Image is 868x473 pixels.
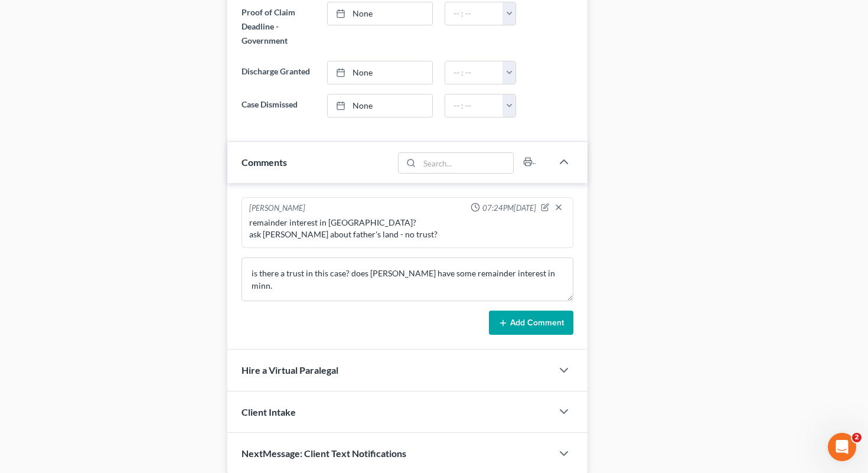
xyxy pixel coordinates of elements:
[445,61,503,84] input: -- : --
[236,2,322,51] label: Proof of Claim Deadline - Government
[242,156,287,168] span: Comments
[242,364,338,376] span: Hire a Virtual Paralegal
[236,94,322,118] label: Case Dismissed
[249,217,566,240] div: remainder interest in [GEOGRAPHIC_DATA]? ask [PERSON_NAME] about father's land - no trust?
[328,61,432,84] a: None
[445,94,503,117] input: -- : --
[242,448,406,459] span: NextMessage: Client Text Notifications
[249,203,305,214] div: [PERSON_NAME]
[420,153,514,173] input: Search...
[445,2,503,25] input: -- : --
[852,433,862,442] span: 2
[489,311,573,335] button: Add Comment
[482,203,536,214] span: 07:24PM[DATE]
[828,433,856,461] iframe: Intercom live chat
[242,406,296,417] span: Client Intake
[236,61,322,84] label: Discharge Granted
[328,94,432,117] a: None
[328,2,432,25] a: None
